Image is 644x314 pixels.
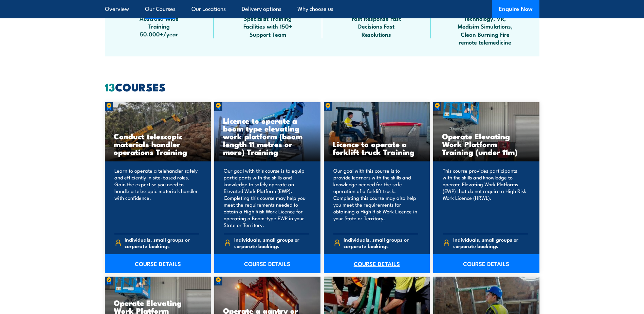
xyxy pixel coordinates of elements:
p: Learn to operate a telehandler safely and efficiently in site-based roles. Gain the expertise you... [114,167,200,228]
span: Individuals, small groups or corporate bookings [125,236,199,249]
a: COURSE DETAILS [433,254,539,273]
h3: Licence to operate a boom type elevating work platform (boom length 11 metres or more) Training [223,117,312,156]
a: COURSE DETAILS [324,254,430,273]
p: Our goal with this course is to provide learners with the skills and knowledge needed for the saf... [333,167,419,228]
span: Specialist Training Facilities with 150+ Support Team [237,14,298,38]
span: Australia Wide Training 50,000+/year [129,14,190,38]
a: COURSE DETAILS [214,254,320,273]
span: Individuals, small groups or corporate bookings [344,236,418,249]
h3: Conduct telescopic materials handler operations Training [114,132,202,156]
span: Individuals, small groups or corporate bookings [453,236,528,249]
a: COURSE DETAILS [105,254,211,273]
span: Individuals, small groups or corporate bookings [234,236,309,249]
span: Fast Response Fast Decisions Fast Resolutions [346,14,407,38]
strong: 13 [105,78,115,95]
h3: Licence to operate a forklift truck Training [333,140,421,156]
p: This course provides participants with the skills and knowledge to operate Elevating Work Platfor... [443,167,528,228]
span: Technology, VR, Medisim Simulations, Clean Burning Fire remote telemedicine [455,14,516,46]
p: Our goal with this course is to equip participants with the skills and knowledge to safely operat... [224,167,309,228]
h2: COURSES [105,82,539,91]
h3: Operate Elevating Work Platform Training (under 11m) [442,132,531,156]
